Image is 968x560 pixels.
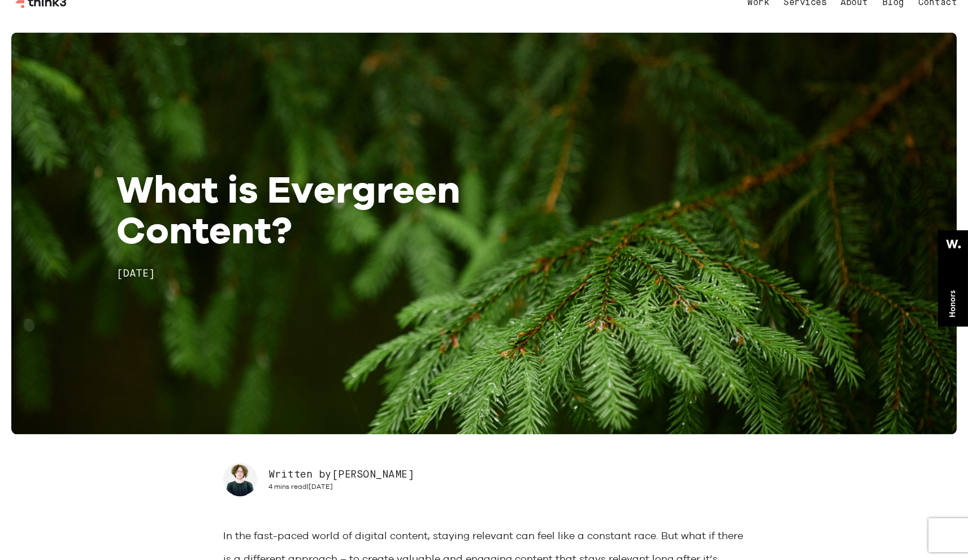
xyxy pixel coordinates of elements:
span: 4 mins read [268,483,307,491]
h2: [DATE] [116,268,601,281]
h3: Written by [268,468,414,482]
h1: What is Evergreen Content? [116,169,601,251]
span: [DATE] [309,483,333,491]
span: [PERSON_NAME] [332,470,414,480]
div: | [268,483,414,492]
img: Author: Benas Ruzgys [223,463,257,497]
